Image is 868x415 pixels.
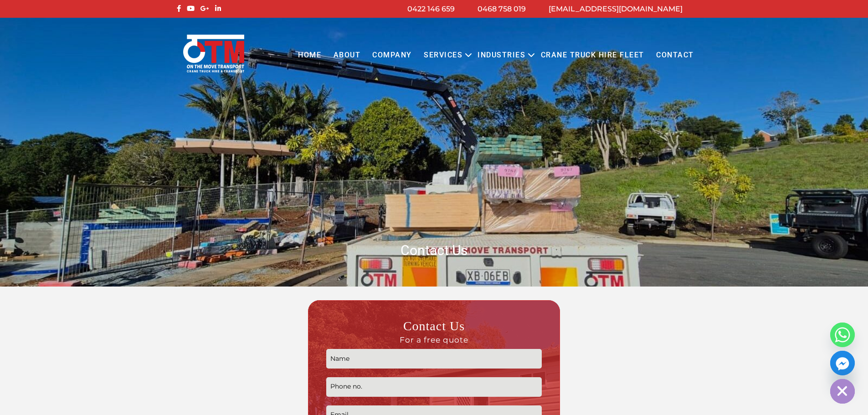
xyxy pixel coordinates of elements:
[418,43,468,68] a: Services
[327,43,366,68] a: About
[650,43,700,68] a: Contact
[326,335,542,345] span: For a free quote
[326,318,542,344] h3: Contact Us
[292,43,327,68] a: Home
[549,5,683,13] a: [EMAIL_ADDRESS][DOMAIN_NAME]
[478,5,526,13] a: 0468 758 019
[534,43,650,68] a: Crane Truck Hire Fleet
[830,351,855,375] a: Facebook_Messenger
[181,34,246,73] img: Otmtransport
[175,241,694,259] h1: Contact Us
[407,5,455,13] a: 0422 146 659
[830,323,855,347] a: Whatsapp
[472,43,531,68] a: Industries
[366,43,418,68] a: COMPANY
[326,349,542,369] input: Name
[326,377,542,397] input: Phone no.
